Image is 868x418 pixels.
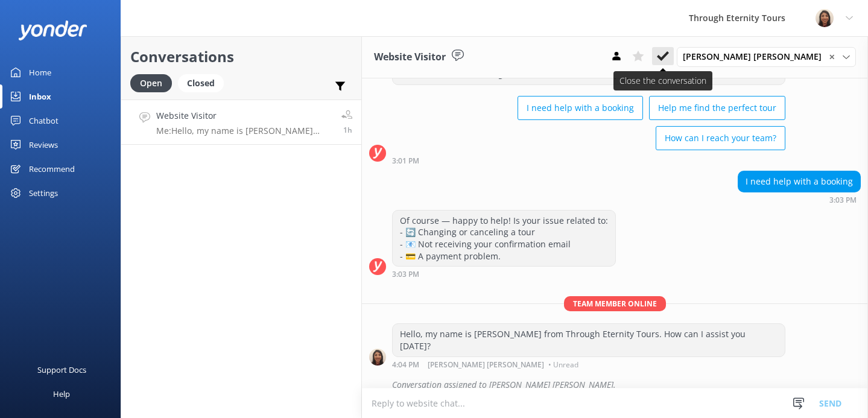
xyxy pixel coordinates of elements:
strong: 3:03 PM [392,271,419,278]
img: yonder-white-logo.png [18,21,87,40]
span: • Unread [548,361,578,369]
div: Home [29,60,51,84]
button: Help me find the perfect tour [649,96,785,120]
strong: 3:03 PM [829,197,857,204]
div: Settings [29,181,58,205]
a: Open [130,76,178,89]
button: I need help with a booking [518,96,643,120]
strong: 4:04 PM [392,361,419,369]
button: How can I reach your team? [656,126,785,150]
span: Sep 14 2025 04:04pm (UTC +02:00) Europe/Amsterdam [343,125,352,135]
div: Recommend [29,157,75,181]
span: ✕ [829,51,835,63]
div: Reviews [29,133,58,157]
div: Sep 14 2025 03:03pm (UTC +02:00) Europe/Amsterdam [738,195,861,204]
span: [PERSON_NAME] [PERSON_NAME] [428,361,544,369]
p: Me: Hello, my name is [PERSON_NAME] from Through Eternity Tours. How can I assist you [DATE]? [156,125,332,136]
div: I need help with a booking [738,171,860,192]
div: Chatbot [29,109,59,133]
h3: Website Visitor [374,49,446,65]
div: Hello, my name is [PERSON_NAME] from Through Eternity Tours. How can I assist you [DATE]? [393,324,785,356]
div: Of course — happy to help! Is your issue related to: - 🔄 Changing or canceling a tour - 📧 Not rec... [393,211,615,266]
a: Closed [178,76,230,89]
div: Support Docs [37,358,86,382]
div: Open [130,74,172,92]
div: Help [53,382,70,406]
div: Conversation assigned to [PERSON_NAME] [PERSON_NAME]. [392,375,861,395]
img: 725-1755267273.png [816,9,834,27]
strong: 3:01 PM [392,157,419,165]
span: [PERSON_NAME] [PERSON_NAME] [683,50,829,63]
div: Closed [178,74,224,92]
span: Team member online [564,296,666,311]
h2: Conversations [130,45,352,68]
div: 2025-09-14T14:04:23.163 [369,375,861,395]
div: Sep 14 2025 03:01pm (UTC +02:00) Europe/Amsterdam [392,156,785,165]
div: Assign User [677,47,856,66]
h4: Website Visitor [156,109,332,122]
div: Inbox [29,84,51,109]
div: Sep 14 2025 03:03pm (UTC +02:00) Europe/Amsterdam [392,270,616,278]
div: Sep 14 2025 04:04pm (UTC +02:00) Europe/Amsterdam [392,360,785,369]
a: Website VisitorMe:Hello, my name is [PERSON_NAME] from Through Eternity Tours. How can I assist y... [121,100,361,145]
